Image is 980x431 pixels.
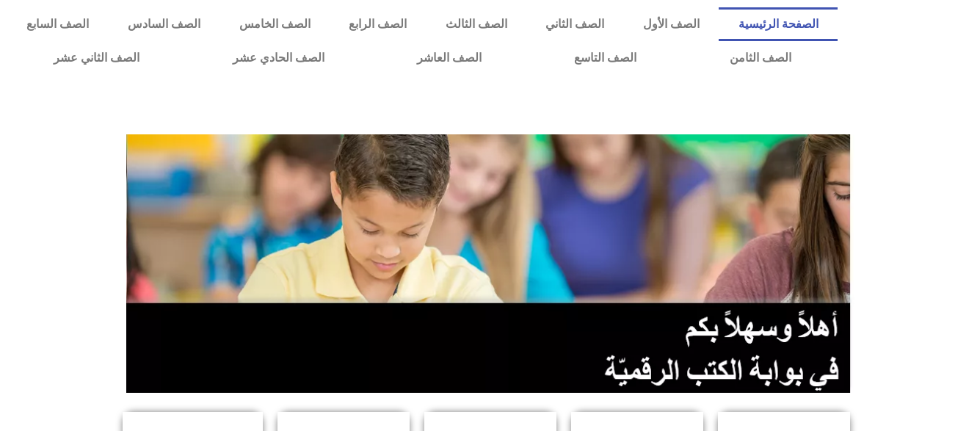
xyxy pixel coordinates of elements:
a: الصف العاشر [371,41,528,75]
a: الصف السادس [109,7,220,41]
a: الصف التاسع [528,41,683,75]
a: الصف الرابع [330,7,427,41]
a: الصف السابع [7,7,109,41]
a: الصف الخامس [219,7,330,41]
a: الصف الحادي عشر [186,41,370,75]
a: الصف الثاني عشر [7,41,186,75]
a: الصف الأول [624,7,719,41]
a: الصفحة الرئيسية [719,7,838,41]
a: الصف الثامن [683,41,837,75]
a: الصف الثالث [426,7,526,41]
a: الصف الثاني [526,7,624,41]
